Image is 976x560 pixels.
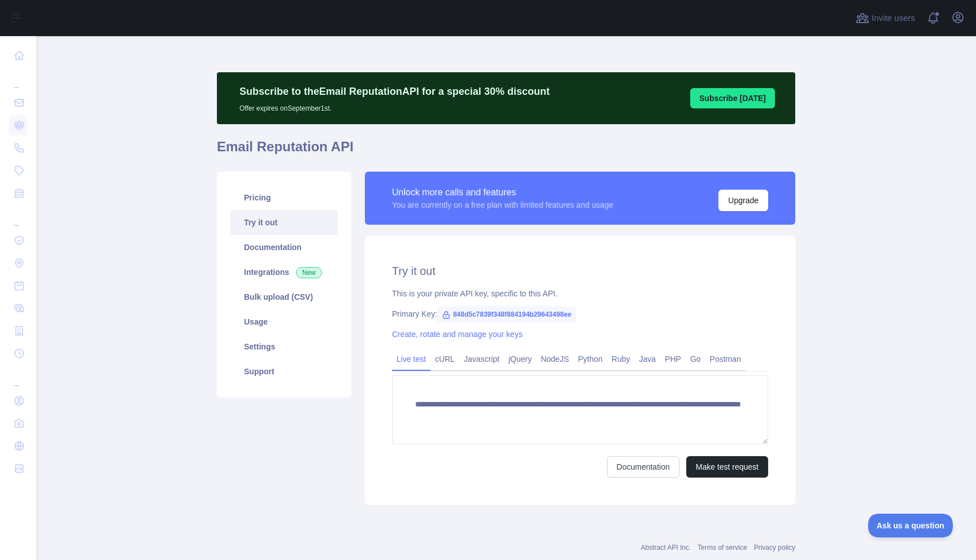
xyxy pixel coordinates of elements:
a: PHP [660,350,686,368]
a: Support [230,359,338,384]
iframe: Toggle Customer Support [868,514,953,537]
a: Go [686,350,705,368]
a: Integrations New [230,260,338,285]
a: Terms of service [698,544,747,552]
a: Postman [705,350,746,368]
span: Invite users [872,12,915,25]
button: Invite users [853,9,917,27]
a: Java [635,350,661,368]
div: Unlock more calls and features [392,186,613,199]
a: Live test [392,350,430,368]
a: Javascript [459,350,504,368]
button: Make test request [686,456,768,478]
div: ... [9,205,27,228]
a: cURL [430,350,459,368]
button: Subscribe [DATE] [690,88,775,108]
a: Python [573,350,607,368]
a: Bulk upload (CSV) [230,285,338,309]
a: Create, rotate and manage your keys [392,330,522,339]
span: 848d5c7839f348f884194b29643498ee [437,306,576,323]
p: Subscribe to the Email Reputation API for a special 30 % discount [239,84,550,99]
button: Upgrade [718,190,768,211]
div: Primary Key: [392,308,768,320]
a: Privacy policy [754,544,795,552]
a: Documentation [230,235,338,260]
div: You are currently on a free plan with limited features and usage [392,199,613,211]
a: Pricing [230,185,338,210]
a: Abstract API Inc. [641,544,691,552]
a: Try it out [230,210,338,235]
a: Settings [230,334,338,359]
a: NodeJS [536,350,573,368]
div: ... [9,68,27,90]
div: ... [9,366,27,388]
a: Ruby [607,350,635,368]
h2: Try it out [392,263,768,279]
span: New [296,267,322,278]
a: jQuery [504,350,536,368]
h1: Email Reputation API [217,138,795,165]
a: Usage [230,309,338,334]
a: Documentation [607,456,679,478]
p: Offer expires on September 1st. [239,99,550,113]
div: This is your private API key, specific to this API. [392,288,768,299]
